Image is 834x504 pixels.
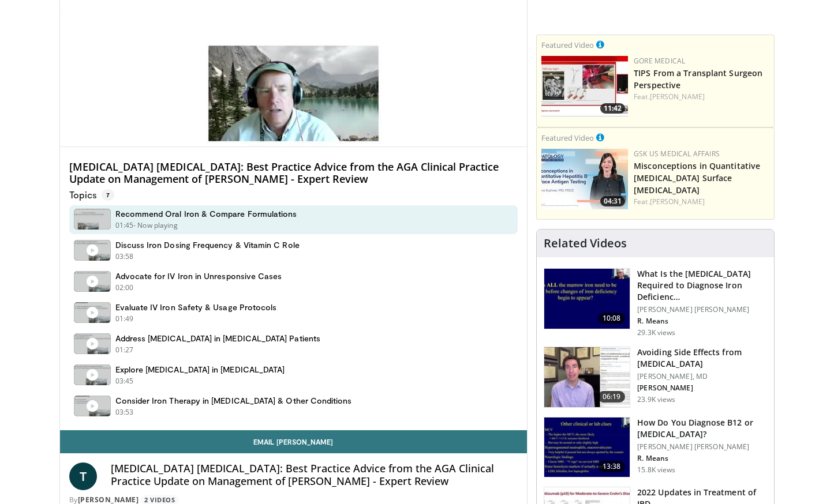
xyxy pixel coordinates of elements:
span: 04:31 [600,196,625,206]
h3: How Do You Diagnose B12 or [MEDICAL_DATA]? [637,417,767,440]
small: Featured Video [541,40,594,50]
a: 04:31 [541,149,628,209]
a: 13:38 How Do You Diagnose B12 or [MEDICAL_DATA]? [PERSON_NAME] [PERSON_NAME] R. Means 15.8K views [544,417,767,478]
p: 01:27 [115,345,134,355]
a: 06:19 Avoiding Side Effects from [MEDICAL_DATA] [PERSON_NAME], MD [PERSON_NAME] 23.9K views [544,347,767,408]
a: T [69,462,97,490]
h4: [MEDICAL_DATA] [MEDICAL_DATA]: Best Practice Advice from the AGA Clinical Practice Update on Mana... [111,462,518,487]
div: Feat. [634,197,769,207]
h4: [MEDICAL_DATA] [MEDICAL_DATA]: Best Practice Advice from the AGA Clinical Practice Update on Mana... [69,161,518,186]
a: [PERSON_NAME] [650,197,705,206]
p: R. Means [637,454,767,463]
p: - Now playing [133,220,178,231]
img: 15adaf35-b496-4260-9f93-ea8e29d3ece7.150x105_q85_crop-smart_upscale.jpg [544,269,630,329]
p: [PERSON_NAME] [PERSON_NAME] [637,442,767,452]
a: 11:42 [541,56,628,116]
p: [PERSON_NAME] [PERSON_NAME] [637,305,767,314]
small: Featured Video [541,133,594,143]
h3: Avoiding Side Effects from [MEDICAL_DATA] [637,347,767,370]
h4: Advocate for IV Iron in Unresponsive Cases [115,271,282,281]
p: [PERSON_NAME] [637,383,767,393]
h4: Discuss Iron Dosing Frequency & Vitamin C Role [115,240,300,250]
img: ea8305e5-ef6b-4575-a231-c141b8650e1f.jpg.150x105_q85_crop-smart_upscale.jpg [541,149,628,209]
p: 03:45 [115,376,134,386]
span: 7 [102,189,114,201]
h4: Address [MEDICAL_DATA] in [MEDICAL_DATA] Patients [115,333,320,344]
img: 6f9900f7-f6e7-4fd7-bcbb-2a1dc7b7d476.150x105_q85_crop-smart_upscale.jpg [544,347,630,407]
p: 15.8K views [637,465,675,475]
img: 4003d3dc-4d84-4588-a4af-bb6b84f49ae6.150x105_q85_crop-smart_upscale.jpg [541,56,628,116]
p: 02:00 [115,283,134,293]
h4: Recommend Oral Iron & Compare Formulations [115,209,297,219]
h4: Evaluate IV Iron Safety & Usage Protocols [115,302,277,313]
span: 13:38 [598,461,626,472]
a: Misconceptions in Quantitative [MEDICAL_DATA] Surface [MEDICAL_DATA] [634,160,760,195]
span: 06:19 [598,391,626,403]
p: 03:53 [115,407,134,418]
h4: Related Videos [544,236,627,250]
p: 03:58 [115,251,134,262]
h4: Consider Iron Therapy in [MEDICAL_DATA] & Other Conditions [115,396,352,406]
a: [PERSON_NAME] [650,92,705,101]
span: 11:42 [600,103,625,114]
h3: What Is the [MEDICAL_DATA] Required to Diagnose Iron Deficienc… [637,268,767,303]
a: GSK US Medical Affairs [634,149,720,159]
a: Email [PERSON_NAME] [60,430,528,453]
p: R. Means [637,317,767,326]
p: Topics [69,189,114,201]
p: [PERSON_NAME], MD [637,372,767,381]
img: 172d2151-0bab-4046-8dbc-7c25e5ef1d9f.150x105_q85_crop-smart_upscale.jpg [544,418,630,477]
p: 01:45 [115,220,134,231]
h4: Explore [MEDICAL_DATA] in [MEDICAL_DATA] [115,364,285,375]
p: 01:49 [115,314,134,324]
div: Feat. [634,92,769,102]
p: 29.3K views [637,328,675,337]
span: 10:08 [598,313,626,324]
p: 23.9K views [637,395,675,404]
a: TIPS From a Transplant Surgeon Perspective [634,67,762,91]
a: 10:08 What Is the [MEDICAL_DATA] Required to Diagnose Iron Deficienc… [PERSON_NAME] [PERSON_NAME]... [544,268,767,337]
a: Gore Medical [634,56,685,66]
